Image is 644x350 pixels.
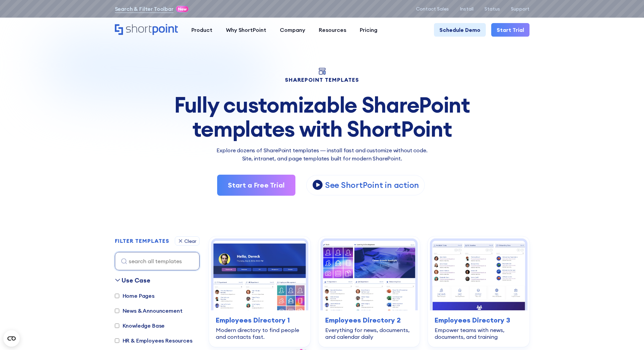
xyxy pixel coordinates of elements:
[115,322,165,330] label: Knowledge Base
[428,236,529,347] a: SharePoint team site template: Empower teams with news, documents, and training | ShortPoint Temp...
[484,6,500,12] a: Status
[115,252,200,270] input: search all templates
[325,315,413,325] h3: Employees Directory 2
[191,26,212,34] div: Product
[115,24,178,36] a: Home
[312,23,353,37] a: Resources
[325,327,413,340] div: Everything for news, documents, and calendar daily
[325,180,419,190] p: See ShortPoint in action
[115,307,183,315] label: News & Announcement
[319,26,346,34] div: Resources
[115,93,529,141] div: Fully customizable SharePoint templates with ShortPoint
[226,26,266,34] div: Why ShortPoint
[209,236,310,347] a: SharePoint employee directory template: Modern directory to find people and contacts fast | Short...
[460,6,474,12] a: Install
[115,338,119,343] input: HR & Employees Resources
[115,294,119,298] input: Home Pages
[432,241,525,310] img: SharePoint team site template: Empower teams with news, documents, and training | ShortPoint Temp...
[115,336,192,345] label: HR & Employees Resources
[610,317,644,350] iframe: Chat Widget
[185,23,219,37] a: Product
[435,327,522,340] div: Empower teams with news, documents, and training
[216,315,304,325] h3: Employees Directory 1
[115,292,154,300] label: Home Pages
[491,23,529,37] a: Start Trial
[3,330,20,347] button: Open CMP widget
[115,5,173,13] a: Search & Filter Toolbar
[511,6,529,12] a: Support
[360,26,377,34] div: Pricing
[416,6,449,12] a: Contact Sales
[115,238,169,244] h2: FILTER TEMPLATES
[217,175,295,196] a: Start a Free Trial
[115,309,119,313] input: News & Announcement
[216,327,304,340] div: Modern directory to find people and contacts fast.
[213,241,306,310] img: SharePoint employee directory template: Modern directory to find people and contacts fast | Short...
[323,241,415,310] img: SharePoint template team site: Everything for news, documents, and calendar daily | ShortPoint Te...
[273,23,312,37] a: Company
[306,175,425,195] a: open lightbox
[435,315,522,325] h3: Employees Directory 3
[353,23,384,37] a: Pricing
[115,77,529,82] h1: SHAREPOINT TEMPLATES
[115,324,119,328] input: Knowledge Base
[115,146,529,162] p: Explore dozens of SharePoint templates — install fast and customize without code. Site, intranet,...
[434,23,486,37] a: Schedule Demo
[184,239,196,244] div: Clear
[318,236,420,347] a: SharePoint template team site: Everything for news, documents, and calendar daily | ShortPoint Te...
[122,276,150,285] div: Use Case
[280,26,305,34] div: Company
[219,23,273,37] a: Why ShortPoint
